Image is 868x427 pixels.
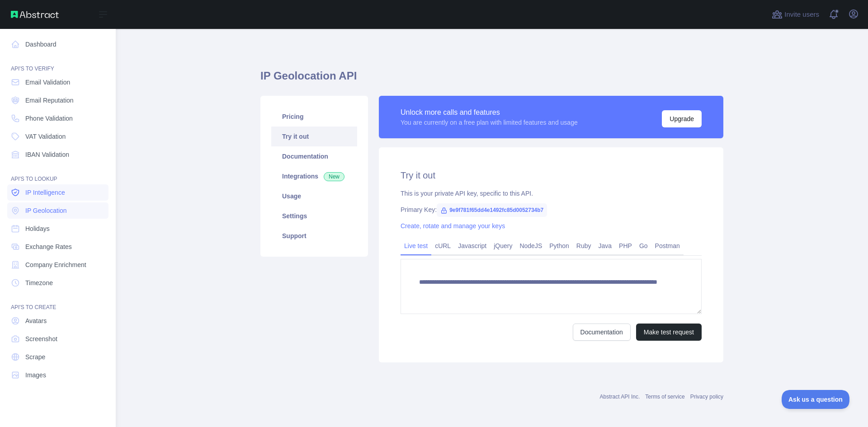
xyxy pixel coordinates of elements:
a: Email Validation [7,74,108,90]
span: Company Enrichment [25,260,86,269]
a: Terms of service [645,394,684,400]
a: Scrape [7,349,108,365]
button: Make test request [636,324,702,341]
a: Phone Validation [7,110,108,127]
span: Scrape [25,352,45,361]
span: Timezone [25,278,53,287]
a: Postman [651,239,684,253]
div: You are currently on a free plan with limited features and usage [401,118,578,127]
a: Java [595,239,616,253]
span: IP Geolocation [25,206,67,215]
a: Company Enrichment [7,257,108,273]
div: API'S TO VERIFY [7,54,108,72]
a: Email Reputation [7,92,108,108]
a: IBAN Validation [7,146,108,163]
a: Support [271,226,357,246]
span: 9e9f781f65dd4e1492fc85d0052734b7 [437,203,547,217]
a: Holidays [7,221,108,237]
a: Dashboard [7,36,108,52]
a: Live test [401,239,431,253]
a: Timezone [7,275,108,291]
a: Documentation [573,324,631,341]
a: IP Geolocation [7,202,108,219]
div: Unlock more calls and features [401,107,578,118]
a: Avatars [7,313,108,329]
span: Phone Validation [25,114,73,123]
span: IP Intelligence [25,188,65,197]
a: NodeJS [516,239,546,253]
span: Avatars [25,316,47,325]
span: Email Validation [25,78,70,87]
span: IBAN Validation [25,150,69,159]
a: IP Intelligence [7,184,108,201]
a: jQuery [490,239,516,253]
a: Ruby [573,239,595,253]
span: VAT Validation [25,132,66,141]
a: Try it out [271,127,357,146]
button: Upgrade [662,110,702,127]
a: PHP [615,239,636,253]
a: Abstract API Inc. [600,394,640,400]
div: Primary Key: [401,205,702,214]
a: Integrations New [271,166,357,186]
div: API'S TO LOOKUP [7,164,108,183]
div: API'S TO CREATE [7,293,108,311]
span: Email Reputation [25,96,74,105]
span: Invite users [784,9,819,20]
a: cURL [431,239,454,253]
a: Screenshot [7,331,108,347]
span: Screenshot [25,334,57,343]
a: Go [636,239,651,253]
a: Images [7,367,108,383]
span: Images [25,371,46,380]
a: Documentation [271,146,357,166]
a: Privacy policy [690,394,723,400]
img: Abstract API [11,11,59,18]
a: Python [546,239,573,253]
div: This is your private API key, specific to this API. [401,189,702,198]
h2: Try it out [401,169,702,182]
a: Pricing [271,107,357,127]
a: Create, rotate and manage your keys [401,222,505,230]
a: Exchange Rates [7,239,108,255]
a: VAT Validation [7,128,108,145]
span: New [324,172,344,181]
span: Exchange Rates [25,242,72,251]
h1: IP Geolocation API [260,69,723,90]
iframe: Toggle Customer Support [782,390,850,409]
a: Usage [271,186,357,206]
span: Holidays [25,224,50,233]
a: Settings [271,206,357,226]
a: Javascript [454,239,490,253]
button: Invite users [770,7,821,22]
